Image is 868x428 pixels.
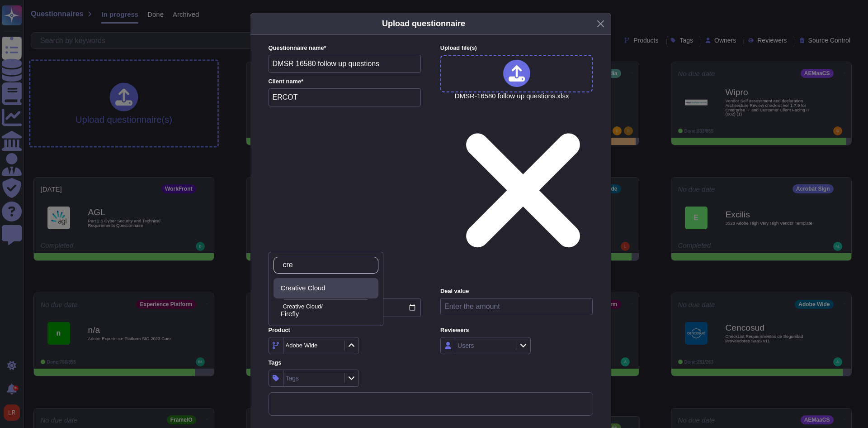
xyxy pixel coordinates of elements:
[269,55,421,73] input: Enter questionnaire name
[440,44,477,51] span: Upload file (s)
[269,45,421,51] label: Questionnaire name
[269,79,421,85] label: Client name
[440,289,593,294] label: Deal value
[269,327,421,333] label: Product
[274,283,277,293] div: Creative Cloud
[274,306,277,316] div: Firefly
[286,375,299,381] div: Tags
[281,284,375,292] div: Creative Cloud
[274,278,378,298] div: Creative Cloud
[382,18,465,30] h5: Upload questionnaire
[440,327,593,333] label: Reviewers
[281,284,325,292] span: Creative Cloud
[278,257,378,273] input: Search by keywords
[269,360,421,366] label: Tags
[286,342,318,348] div: Adobe Wide
[281,310,375,318] div: Firefly
[281,310,299,318] span: Firefly
[455,92,592,282] span: DMSR-16580 follow up questions.xlsx
[594,17,608,31] button: Close
[274,301,378,321] div: Firefly
[269,88,421,106] input: Enter company name of the client
[283,304,375,310] p: Creative Cloud/
[458,342,474,349] div: Users
[440,298,593,315] input: Enter the amount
